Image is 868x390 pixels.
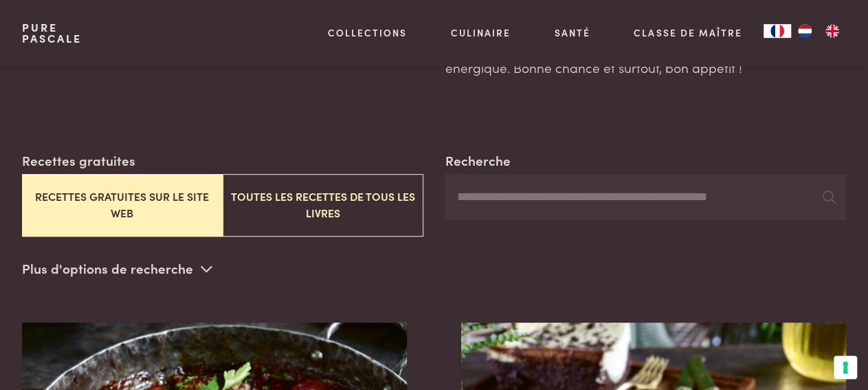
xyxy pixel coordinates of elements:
a: FR [764,24,791,38]
a: NL [791,24,819,38]
button: Vos préférences en matière de consentement pour les technologies de suivi [834,356,857,379]
button: Recettes gratuites sur le site web [22,174,223,237]
a: EN [819,24,846,38]
ul: Language list [791,24,846,38]
a: Culinaire [451,25,511,40]
label: Recettes gratuites [22,151,135,171]
button: Toutes les recettes de tous les livres [223,174,423,237]
a: Classe de maître [634,25,742,40]
a: Collections [328,25,407,40]
a: Santé [555,25,590,40]
a: PurePascale [22,22,82,44]
aside: Language selected: Français [764,24,846,38]
p: Plus d'options de recherche [22,259,212,279]
label: Recherche [445,151,510,171]
div: Language [764,24,791,38]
